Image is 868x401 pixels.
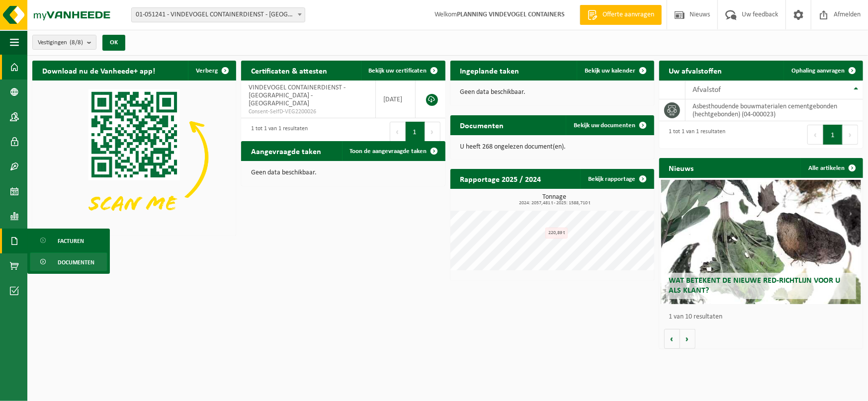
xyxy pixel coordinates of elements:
[680,329,695,349] button: Volgende
[686,99,863,121] td: asbesthoudende bouwmaterialen cementgebonden (hechtgebonden) (04-000023)
[32,80,236,234] img: Download de VHEPlus App
[251,169,435,176] p: Geen data beschikbaar.
[390,122,406,142] button: Previous
[574,122,636,129] span: Bekijk uw documenten
[450,115,514,135] h2: Documenten
[32,61,165,80] h2: Download nu de Vanheede+ app!
[580,5,662,25] a: Offerte aanvragen
[249,108,368,116] span: Consent-SelfD-VEG2200026
[566,115,653,135] a: Bekijk uw documenten
[241,141,331,160] h2: Aangevraagde taken
[457,11,565,18] strong: PLANNING VINDEVOGEL CONTAINERS
[661,180,861,304] a: Wat betekent de nieuwe RED-richtlijn voor u als klant?
[669,314,858,321] p: 1 van 10 resultaten
[585,68,636,74] span: Bekijk uw kalender
[196,68,218,74] span: Verberg
[450,61,529,80] h2: Ingeplande taken
[455,201,654,206] span: 2024: 2057,481 t - 2025: 1588,710 t
[545,228,568,239] div: 220,89 t
[659,158,704,177] h2: Nieuws
[30,252,107,271] a: Documenten
[425,122,440,142] button: Next
[376,80,416,118] td: [DATE]
[369,68,427,74] span: Bekijk uw certificaten
[669,277,841,294] span: Wat betekent de nieuwe RED-richtlijn voor u als klant?
[342,141,444,161] a: Toon de aangevraagde taken
[246,121,308,143] div: 1 tot 1 van 1 resultaten
[132,8,305,22] span: 01-051241 - VINDEVOGEL CONTAINERDIENST - OUDENAARDE - OUDENAARDE
[664,124,726,146] div: 1 tot 1 van 1 resultaten
[455,194,654,206] h3: Tonnage
[791,68,845,74] span: Ophaling aanvragen
[600,10,657,20] span: Offerte aanvragen
[460,89,644,96] p: Geen data beschikbaar.
[131,7,305,22] span: 01-051241 - VINDEVOGEL CONTAINERDIENST - OUDENAARDE - OUDENAARDE
[664,329,680,349] button: Vorige
[30,231,107,250] a: Facturen
[188,61,235,80] button: Verberg
[38,35,83,50] span: Vestigingen
[659,61,732,80] h2: Uw afvalstoffen
[249,84,346,107] span: VINDEVOGEL CONTAINERDIENST - [GEOGRAPHIC_DATA] - [GEOGRAPHIC_DATA]
[580,169,653,189] a: Bekijk rapportage
[823,125,843,145] button: 1
[800,158,862,178] a: Alle artikelen
[32,35,96,50] button: Vestigingen(8/8)
[406,122,425,142] button: 1
[102,35,125,51] button: OK
[843,125,858,145] button: Next
[783,61,862,80] a: Ophaling aanvragen
[70,39,83,46] count: (8/8)
[58,253,94,272] span: Documenten
[241,61,337,80] h2: Certificaten & attesten
[577,61,653,80] a: Bekijk uw kalender
[361,61,444,80] a: Bekijk uw certificaten
[450,169,551,188] h2: Rapportage 2025 / 2024
[693,86,721,94] span: Afvalstof
[58,232,84,250] span: Facturen
[807,125,823,145] button: Previous
[460,144,644,151] p: U heeft 268 ongelezen document(en).
[350,148,427,155] span: Toon de aangevraagde taken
